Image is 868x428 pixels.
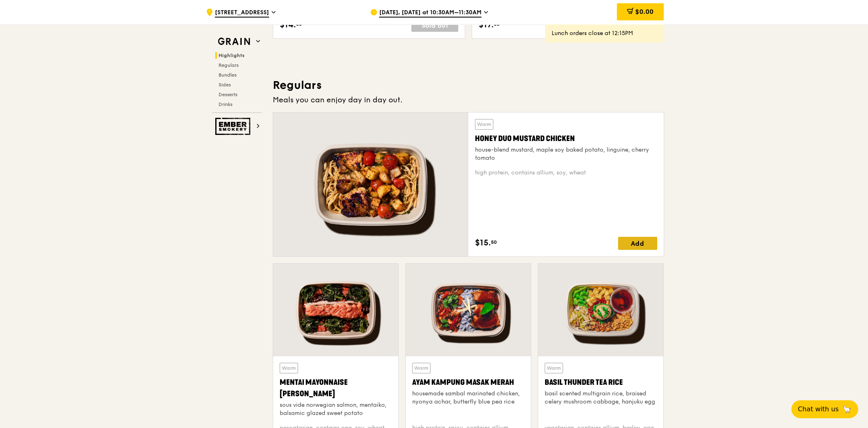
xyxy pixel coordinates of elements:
[219,101,232,107] span: Drinks
[842,404,852,414] span: 🦙
[635,8,654,15] span: $0.00
[219,92,237,97] span: Desserts
[791,400,858,418] button: Chat with us🦙
[545,377,657,388] div: Basil Thunder Tea Rice
[545,363,563,373] div: Warm
[219,62,239,68] span: Regulars
[215,9,269,18] span: [STREET_ADDRESS]
[475,237,491,249] span: $15.
[552,29,658,38] div: Lunch orders close at 12:15PM
[215,34,253,49] img: Grain web logo
[219,53,245,58] span: Highlights
[219,72,236,78] span: Bundles
[475,133,657,144] div: Honey Duo Mustard Chicken
[475,119,493,130] div: Warm
[280,401,392,417] div: sous vide norwegian salmon, mentaiko, balsamic glazed sweet potato
[412,363,431,373] div: Warm
[475,146,657,162] div: house-blend mustard, maple soy baked potato, linguine, cherry tomato
[491,239,497,245] span: 50
[475,169,657,177] div: high protein, contains allium, soy, wheat
[379,9,481,18] span: [DATE], [DATE] at 10:30AM–11:30AM
[280,377,392,399] div: Mentai Mayonnaise [PERSON_NAME]
[273,78,664,93] h3: Regulars
[273,94,664,106] div: Meals you can enjoy day in day out.
[280,19,296,31] span: $14.
[412,390,524,406] div: housemade sambal marinated chicken, nyonya achar, butterfly blue pea rice
[280,363,298,373] div: Warm
[412,377,524,388] div: Ayam Kampung Masak Merah
[411,19,458,32] div: Sold out
[219,82,231,88] span: Sides
[215,118,253,135] img: Ember Smokery web logo
[618,237,657,250] div: Add
[545,390,657,406] div: basil scented multigrain rice, braised celery mushroom cabbage, hanjuku egg
[798,404,839,414] span: Chat with us
[479,19,494,31] span: $17.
